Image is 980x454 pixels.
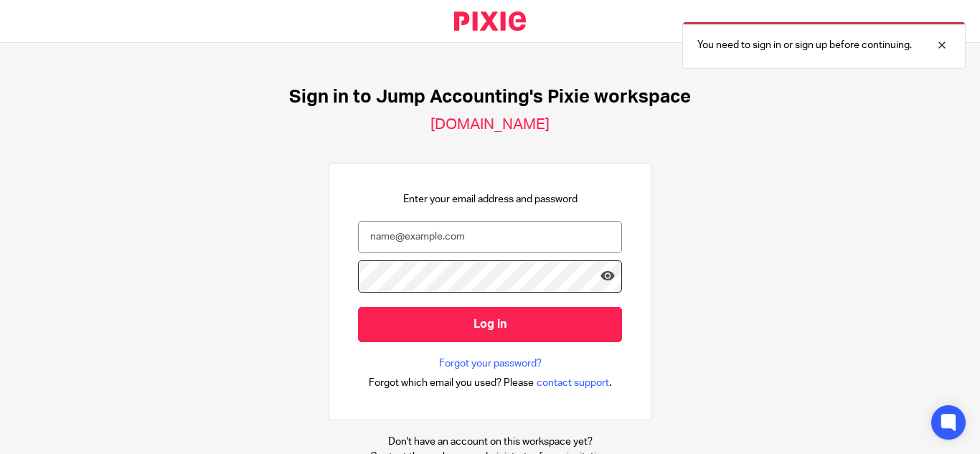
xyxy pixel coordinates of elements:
h2: [DOMAIN_NAME] [430,115,550,134]
h1: Sign in to Jump Accounting's Pixie workspace [289,86,691,108]
div: . [369,374,612,391]
span: Forgot which email you used? Please [369,376,534,390]
p: Don't have an account on this workspace yet? [370,435,610,449]
p: You need to sign in or sign up before continuing. [697,38,912,52]
input: Log in [358,307,622,342]
a: Forgot your password? [439,356,542,371]
span: contact support [537,376,609,390]
input: name@example.com [358,221,622,253]
p: Enter your email address and password [403,192,578,207]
